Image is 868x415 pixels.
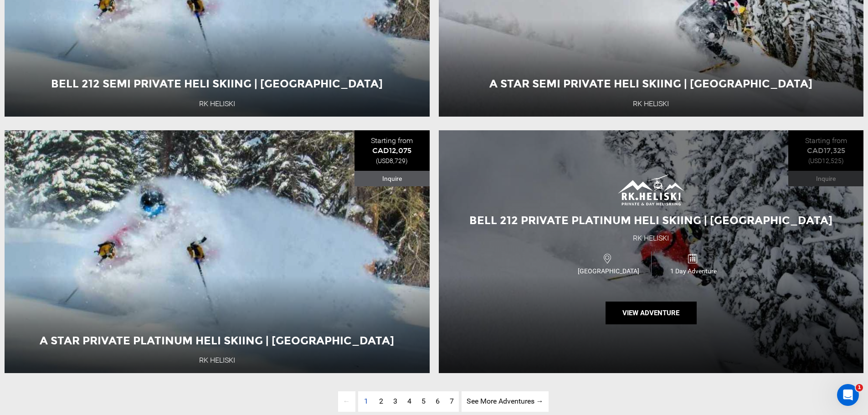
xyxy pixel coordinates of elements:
[320,391,549,412] ul: Pagination
[338,391,355,412] span: ←
[407,397,411,405] span: 4
[462,391,549,412] a: See More Adventures → page
[379,397,383,405] span: 2
[837,384,859,406] iframe: Intercom live chat
[566,266,651,276] span: [GEOGRAPHIC_DATA]
[469,214,832,227] span: Bell 212 Private Platinum Heli Skiing | [GEOGRAPHIC_DATA]
[606,302,697,324] button: View Adventure
[450,397,454,405] span: 7
[393,397,397,405] span: 3
[618,172,684,208] img: images
[652,266,736,276] span: 1 Day Adventure
[421,397,426,405] span: 5
[359,391,373,412] span: 1
[436,397,440,405] span: 6
[633,233,669,244] div: RK Heliski
[856,384,863,391] span: 1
